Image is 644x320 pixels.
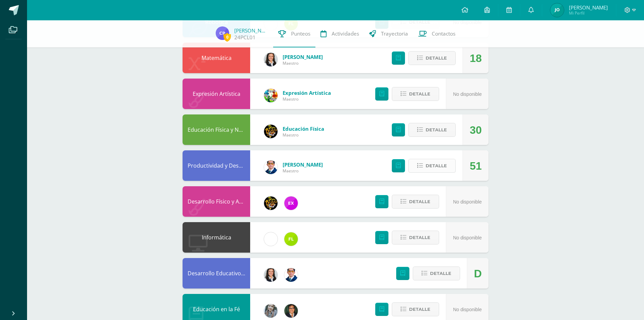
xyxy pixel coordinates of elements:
[216,26,229,40] img: d72abc13e898a285e5e1ee67c7b7e979.png
[550,3,564,17] img: 3b6b7dd276cbcff4b4c64e49fe5a1256.png
[234,34,256,41] a: 24PCL01
[283,168,323,174] span: Maestro
[426,124,447,136] span: Detalle
[453,91,482,97] span: No disponible
[364,20,413,47] a: Trayectoria
[470,151,482,181] div: 51
[273,20,315,47] a: Punteos
[408,159,456,173] button: Detalle
[264,161,278,174] img: 059ccfba660c78d33e1d6e9d5a6a4bb6.png
[408,51,456,65] button: Detalle
[392,195,439,209] button: Detalle
[283,96,331,102] span: Maestro
[183,79,250,109] div: Expresión Artística
[183,258,250,289] div: Desarrollo Educativo y Proyecto de Vida
[283,89,331,96] span: Expresión Artística
[291,30,310,37] span: Punteos
[264,304,278,318] img: cba4c69ace659ae4cf02a5761d9a2473.png
[264,125,278,138] img: eda3c0d1caa5ac1a520cf0290d7c6ae4.png
[234,27,268,34] a: [PERSON_NAME]
[409,195,430,208] span: Detalle
[283,161,323,168] span: [PERSON_NAME]
[453,199,482,205] span: No disponible
[474,258,482,289] div: D
[183,43,250,73] div: Matemática
[409,88,430,100] span: Detalle
[264,89,278,102] img: 159e24a6ecedfdf8f489544946a573f0.png
[413,20,460,47] a: Contactos
[453,307,482,312] span: No disponible
[183,150,250,181] div: Productividad y Desarrollo
[264,232,278,246] img: cae4b36d6049cd6b8500bd0f72497672.png
[223,33,231,41] span: 0
[183,114,250,145] div: Educación Física y Natación
[470,115,482,145] div: 30
[284,232,298,246] img: d6c3c6168549c828b01e81933f68206c.png
[430,267,451,280] span: Detalle
[264,196,278,210] img: 21dcd0747afb1b787494880446b9b401.png
[264,268,278,282] img: b15e54589cdbd448c33dd63f135c9987.png
[392,302,439,316] button: Detalle
[315,20,364,47] a: Actividades
[283,125,324,132] span: Educación Física
[408,123,456,137] button: Detalle
[283,54,323,60] span: [PERSON_NAME]
[569,10,608,16] span: Mi Perfil
[183,222,250,253] div: Informática
[426,52,447,64] span: Detalle
[569,4,608,11] span: [PERSON_NAME]
[432,30,455,37] span: Contactos
[283,60,323,66] span: Maestro
[470,43,482,73] div: 18
[453,235,482,240] span: No disponible
[413,266,460,280] button: Detalle
[392,231,439,244] button: Detalle
[283,132,324,138] span: Maestro
[392,87,439,101] button: Detalle
[426,159,447,172] span: Detalle
[409,231,430,244] span: Detalle
[409,303,430,316] span: Detalle
[183,186,250,217] div: Desarrollo Físico y Artístico
[332,30,359,37] span: Actividades
[264,53,278,66] img: b15e54589cdbd448c33dd63f135c9987.png
[284,268,298,282] img: 059ccfba660c78d33e1d6e9d5a6a4bb6.png
[284,196,298,210] img: ce84f7dabd80ed5f5aa83b4480291ac6.png
[284,304,298,318] img: 941e3438b01450ad37795ac5485d303e.png
[381,30,408,37] span: Trayectoria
